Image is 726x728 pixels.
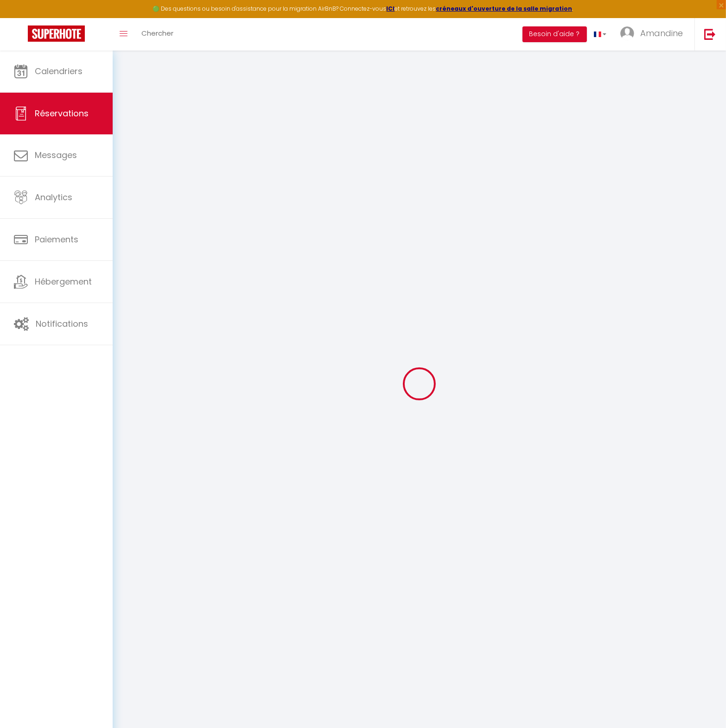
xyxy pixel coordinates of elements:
img: ... [620,26,634,40]
a: créneaux d'ouverture de la salle migration [436,5,573,13]
span: Hébergement [35,276,92,287]
span: Chercher [141,28,173,38]
a: ICI [387,5,395,13]
a: Chercher [134,18,180,51]
img: logout [704,28,716,40]
span: Messages [35,149,77,161]
button: Ouvrir le widget de chat LiveChat [7,4,35,32]
span: Notifications [36,318,88,329]
span: Calendriers [35,65,83,77]
img: Super Booking [28,25,85,42]
a: ... Amandine [613,18,694,51]
span: Analytics [35,191,72,203]
span: Amandine [640,27,683,39]
span: Paiements [35,234,78,245]
button: Besoin d'aide ? [522,26,587,42]
span: Réservations [35,108,89,119]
